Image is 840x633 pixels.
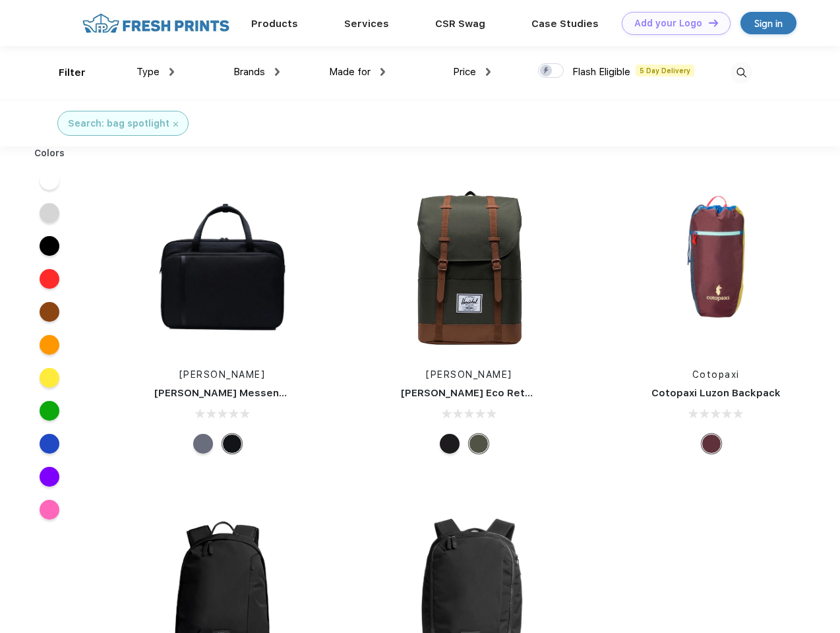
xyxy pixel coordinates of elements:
img: func=resize&h=266 [628,179,804,355]
div: Surprise [702,434,721,454]
img: dropdown.png [169,68,174,76]
a: Sign in [740,12,796,34]
img: fo%20logo%202.webp [78,12,233,35]
span: Price [453,66,476,78]
a: [PERSON_NAME] [426,369,512,380]
div: Forest [469,434,489,454]
div: Black [440,434,460,454]
div: Colors [24,146,75,160]
a: [PERSON_NAME] [179,369,266,380]
div: Sign in [754,16,783,31]
a: Cotopaxi [692,369,740,380]
span: Brands [233,66,265,78]
img: dropdown.png [380,68,385,76]
img: dropdown.png [275,68,280,76]
span: 5 Day Delivery [636,65,694,76]
div: Add your Logo [634,18,702,29]
span: Made for [329,66,371,78]
div: Filter [59,65,86,80]
span: Type [136,66,160,78]
span: Flash Eligible [572,66,630,78]
img: desktop_search.svg [731,62,752,84]
div: Black [222,434,242,454]
a: [PERSON_NAME] Eco Retreat 15" Computer Backpack [401,387,671,399]
a: Cotopaxi Luzon Backpack [651,387,781,399]
img: func=resize&h=266 [381,179,556,355]
div: Search: bag spotlight [68,117,169,131]
div: Raven Crosshatch [193,434,213,454]
img: func=resize&h=266 [135,179,310,355]
img: dropdown.png [486,68,491,76]
img: DT [709,19,718,26]
img: filter_cancel.svg [173,122,178,127]
a: [PERSON_NAME] Messenger [154,387,297,399]
a: Products [251,18,298,30]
